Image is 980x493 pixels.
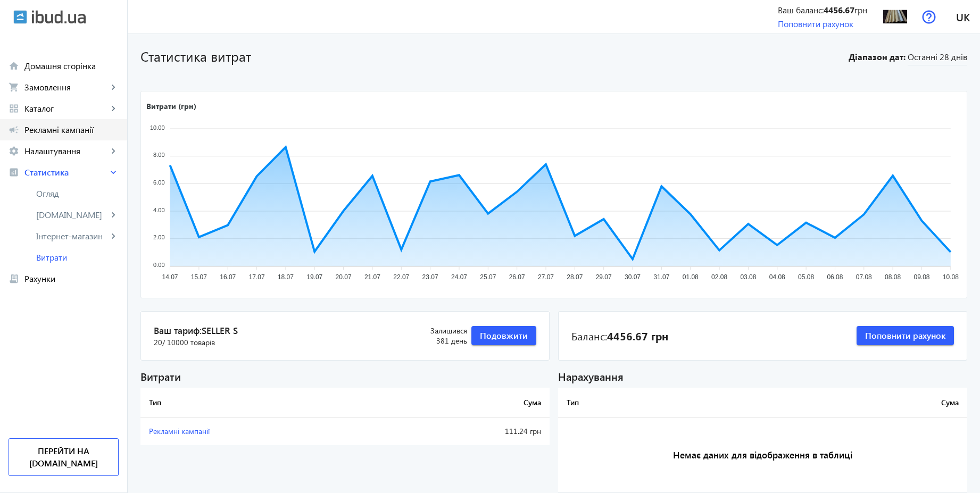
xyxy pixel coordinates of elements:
[140,369,550,383] div: Витрати
[150,124,165,131] tspan: 10.00
[596,274,612,281] tspan: 29.07
[824,4,854,15] b: 4456.67
[24,124,119,135] span: Рекламні кампанії
[108,210,119,220] mat-icon: keyboard_arrow_right
[509,274,525,281] tspan: 26.07
[683,274,699,281] tspan: 01.08
[711,274,727,281] tspan: 02.08
[625,274,641,281] tspan: 30.07
[383,388,550,417] th: Сума
[108,231,119,241] mat-icon: keyboard_arrow_right
[451,274,467,281] tspan: 24.07
[220,274,236,281] tspan: 16.07
[9,167,19,178] mat-icon: analytics
[471,326,536,345] button: Подовжити
[480,274,496,281] tspan: 25.07
[154,324,400,337] span: Ваш тариф:
[393,274,409,281] tspan: 22.07
[538,274,554,281] tspan: 27.07
[908,51,967,65] span: Останні 28 днів
[36,252,119,263] span: Витрати
[36,188,119,199] span: Огляд
[827,274,843,281] tspan: 06.08
[278,274,294,281] tspan: 18.07
[922,10,936,24] img: help.svg
[24,167,108,178] span: Статистика
[740,274,756,281] tspan: 03.08
[769,274,785,281] tspan: 04.08
[9,124,19,135] mat-icon: campaign
[24,103,108,114] span: Каталог
[9,103,19,114] mat-icon: grid_view
[32,10,86,24] img: ibud_text.svg
[9,61,19,71] mat-icon: home
[24,61,119,71] span: Домашня сторінка
[13,10,27,24] img: ibud.svg
[857,326,954,345] button: Поповнити рахунок
[108,103,119,114] mat-icon: keyboard_arrow_right
[24,82,108,93] span: Замовлення
[153,152,164,158] tspan: 8.00
[9,82,19,93] mat-icon: shopping_cart
[383,417,550,445] td: 111.24 грн
[162,274,178,281] tspan: 14.07
[558,388,745,417] th: Тип
[153,262,164,268] tspan: 0.00
[108,167,119,178] mat-icon: keyboard_arrow_right
[798,274,814,281] tspan: 05.08
[943,274,959,281] tspan: 10.08
[883,5,907,29] img: 2212062fd0b24d31844262844787886-64b270dbd9.jpeg
[202,324,238,336] span: Seller S
[571,328,668,343] div: Баланс:
[480,330,528,341] span: Подовжити
[745,388,967,417] th: Сума
[558,417,967,493] h3: Немає даних для відображення в таблиці
[154,337,215,348] span: 20
[146,101,196,111] text: Витрати (грн)
[9,146,19,156] mat-icon: settings
[567,274,583,281] tspan: 28.07
[607,328,668,343] b: 4456.67 грн
[9,438,119,476] a: Перейти на [DOMAIN_NAME]
[400,325,467,336] span: Залишився
[36,210,108,220] span: [DOMAIN_NAME]
[36,231,108,241] span: Інтернет-магазин
[108,82,119,93] mat-icon: keyboard_arrow_right
[778,4,867,16] div: Ваш баланс: грн
[153,235,164,241] tspan: 2.00
[108,146,119,156] mat-icon: keyboard_arrow_right
[422,274,438,281] tspan: 23.07
[847,51,906,63] b: Діапазон дат:
[149,426,210,436] span: Рекламні кампанії
[956,10,970,23] span: uk
[24,146,108,156] span: Налаштування
[9,273,19,284] mat-icon: receipt_long
[140,388,383,417] th: Тип
[364,274,380,281] tspan: 21.07
[191,274,207,281] tspan: 15.07
[856,274,872,281] tspan: 07.08
[778,18,853,29] a: Поповнити рахунок
[249,274,265,281] tspan: 17.07
[153,179,164,186] tspan: 6.00
[140,47,843,65] h1: Статистика витрат
[24,273,119,284] span: Рахунки
[913,274,929,281] tspan: 09.08
[153,207,164,213] tspan: 4.00
[400,325,467,346] div: 381 день
[865,330,945,341] span: Поповнити рахунок
[653,274,669,281] tspan: 31.07
[306,274,322,281] tspan: 19.07
[558,369,967,383] div: Нарахування
[885,274,901,281] tspan: 08.08
[336,274,352,281] tspan: 20.07
[162,337,215,347] span: / 10000 товарів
